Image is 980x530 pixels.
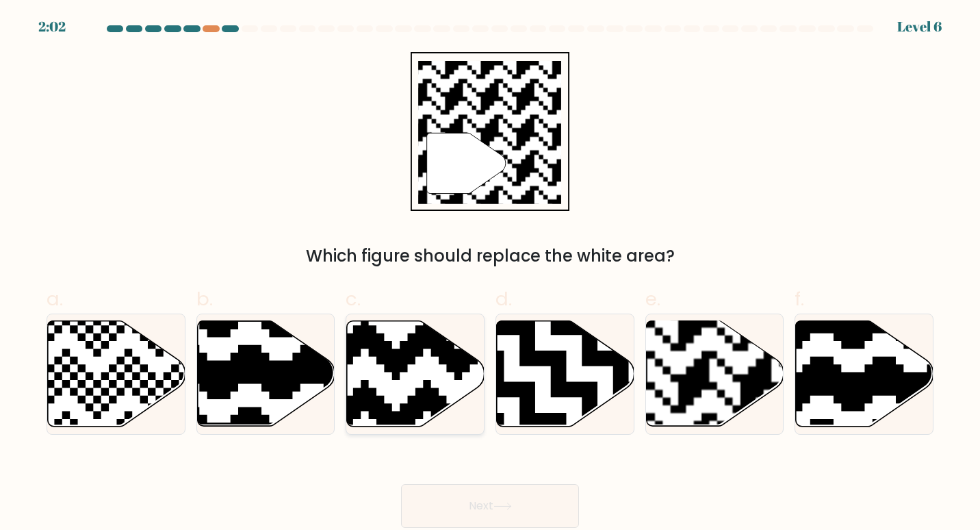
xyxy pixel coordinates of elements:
span: b. [196,286,213,312]
span: a. [47,286,63,312]
span: f. [795,286,804,312]
div: Which figure should replace the white area? [55,244,925,268]
button: Next [401,484,579,528]
div: 2:02 [38,16,66,37]
span: e. [645,286,660,312]
span: d. [495,286,512,312]
span: c. [346,286,361,312]
g: " [427,133,506,193]
div: Level 6 [897,16,942,37]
